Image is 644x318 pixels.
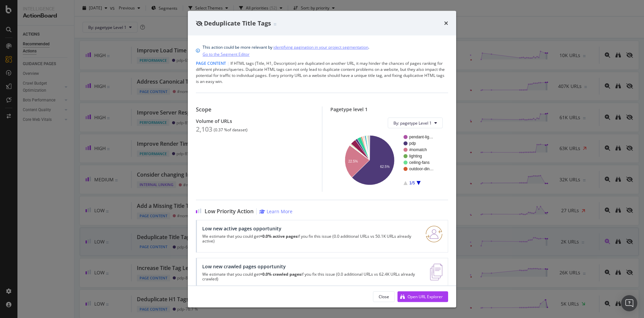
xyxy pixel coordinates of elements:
img: Equal [274,23,276,25]
div: Open URL Explorer [408,293,443,299]
div: This action could be more relevant by . [203,44,369,58]
p: We estimate that you could get if you fix this issue (0.0 additional URLs vs 62.4K URLs already c... [202,272,422,281]
a: Go to the Segment Editor [203,51,250,58]
div: Open Intercom Messenger [621,295,637,311]
span: Low Priority Action [205,208,254,215]
div: eye-slash [196,20,203,26]
text: 1/5 [409,181,415,185]
div: If HTML tags (Title, H1, Description) are duplicated on another URL, it may hinder the chances of... [196,60,448,85]
text: pendant-lig… [409,135,433,139]
span: By: pagetype Level 1 [393,120,432,126]
img: e5DMFwAAAABJRU5ErkJggg== [430,264,442,280]
span: | [227,60,229,66]
strong: +0.0% crawled pages [260,271,301,277]
strong: +0.0% active pages [260,233,298,239]
div: info banner [196,44,448,58]
div: Learn More [267,208,292,215]
div: Low new crawled pages opportunity [202,264,422,269]
div: 2,103 [196,125,212,133]
a: identifying pagination in your project segmentation [273,44,368,51]
div: times [444,19,448,28]
text: pdp [409,141,416,146]
button: By: pagetype Level 1 [388,118,443,128]
button: Open URL Explorer [397,291,448,302]
div: modal [188,11,456,307]
div: ( 0.37 % of dataset ) [214,128,248,132]
text: 62.5% [380,165,389,169]
p: We estimate that you could get if you fix this issue (0.0 additional URLs vs 50.1K URLs already a... [202,234,418,243]
text: #nomatch [409,147,427,152]
text: lighting [409,154,422,158]
text: 22.5% [348,160,358,163]
div: Scope [196,106,314,113]
div: Close [379,293,389,299]
span: Page Content [196,60,226,66]
div: Low new active pages opportunity [202,226,418,231]
text: outdoor-din… [409,167,434,171]
div: Pagetype level 1 [330,106,448,112]
svg: A chart. [336,134,439,186]
text: ceiling-fans [409,160,430,165]
span: Deduplicate Title Tags [204,19,271,27]
img: RO06QsNG.png [426,226,442,242]
a: Learn More [259,208,292,215]
button: Close [373,291,395,302]
div: Volume of URLs [196,118,314,124]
